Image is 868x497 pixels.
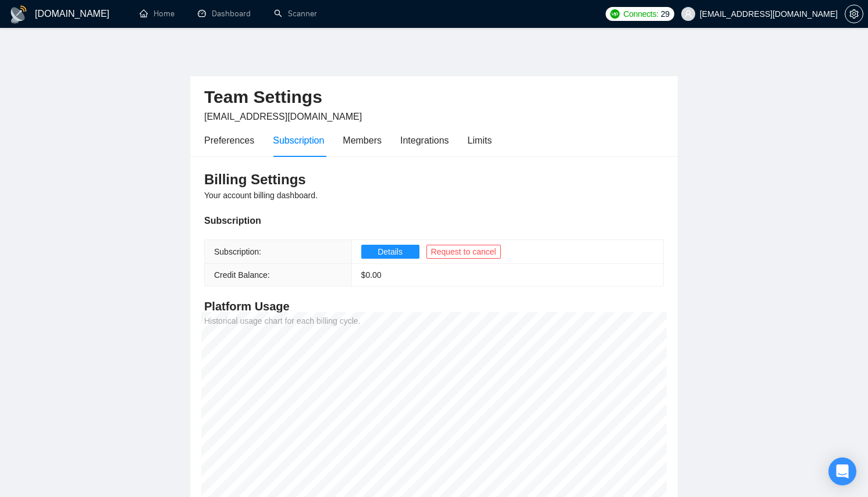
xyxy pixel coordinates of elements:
span: Credit Balance: [214,270,270,280]
div: Subscription [204,213,664,228]
button: Request to cancel [426,245,501,259]
div: Preferences [204,133,254,148]
span: setting [845,9,863,19]
button: setting [845,5,863,23]
img: logo [9,5,28,24]
span: user [684,10,692,18]
span: Request to cancel [431,245,496,258]
span: 29 [661,8,670,20]
h2: Team Settings [204,85,664,109]
div: Limits [468,133,492,148]
a: setting [845,9,863,19]
span: Your account billing dashboard. [204,191,318,200]
div: Members [343,133,382,148]
span: [EMAIL_ADDRESS][DOMAIN_NAME] [204,112,362,121]
div: Integrations [400,133,449,148]
span: Connects: [623,8,658,20]
div: Open Intercom Messenger [828,457,856,485]
a: searchScanner [274,9,317,19]
button: Details [361,245,419,259]
div: Subscription [273,133,324,148]
h3: Billing Settings [204,170,664,189]
a: dashboardDashboard [198,9,251,19]
img: upwork-logo.png [610,9,620,19]
span: Details [378,245,403,258]
span: $ 0.00 [361,270,382,280]
span: Subscription: [214,247,261,256]
h4: Platform Usage [204,298,664,314]
a: homeHome [140,9,175,19]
